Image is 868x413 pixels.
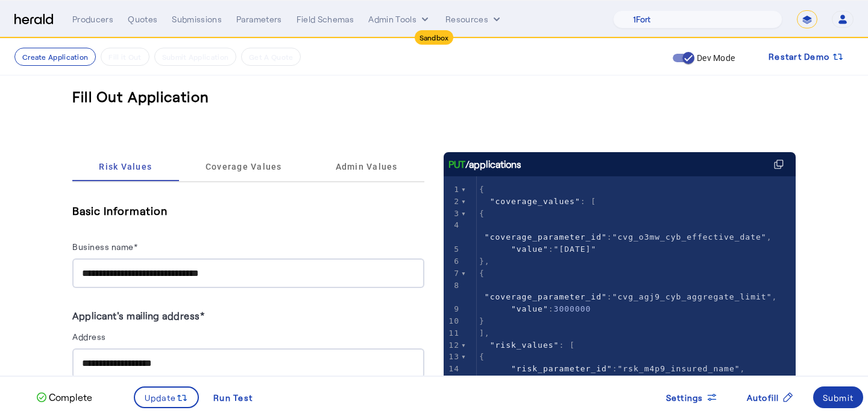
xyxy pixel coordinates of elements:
[479,364,745,373] span: : ,
[479,281,777,302] span: : ,
[444,339,461,351] div: 12
[444,255,461,267] div: 6
[759,46,854,68] button: Restart Demo
[336,162,398,171] span: Admin Values
[479,304,591,313] span: :
[444,280,461,292] div: 8
[145,391,177,404] span: Update
[72,87,209,106] h3: Fill Out Application
[479,269,485,278] span: {
[554,304,591,313] span: 3000000
[612,232,767,242] span: "cvg_o3mw_cyb_effective_date"
[490,341,559,350] span: "risk_values"
[444,208,461,220] div: 3
[479,197,596,206] span: : [
[415,30,454,45] div: Sandbox
[747,391,779,404] span: Autofill
[444,243,461,255] div: 5
[172,13,222,25] div: Submissions
[769,50,829,64] span: Restart Demo
[128,13,157,25] div: Quotes
[241,48,301,66] button: Get A Quote
[368,13,431,25] button: internal dropdown menu
[444,267,461,280] div: 7
[134,386,200,408] button: Update
[297,13,354,25] div: Field Schemas
[490,197,580,206] span: "coverage_values"
[444,196,461,208] div: 2
[14,14,53,25] img: Herald Logo
[479,328,490,338] span: ],
[154,48,236,66] button: Submit Application
[72,202,424,220] h5: Basic Information
[213,391,253,404] div: Run Test
[444,363,461,375] div: 14
[479,316,485,325] span: }
[445,13,503,25] button: Resources dropdown menu
[479,257,490,266] span: },
[444,327,461,339] div: 11
[444,375,461,387] div: 15
[485,232,607,242] span: "coverage_parameter_id"
[479,220,772,242] span: : ,
[813,386,864,408] button: Submit
[236,13,282,25] div: Parameters
[511,245,549,254] span: "value"
[737,386,804,408] button: Autofill
[554,245,597,254] span: "[DATE]"
[666,391,703,404] span: Settings
[485,292,607,301] span: "coverage_parameter_id"
[444,315,461,327] div: 10
[444,184,461,196] div: 1
[656,386,728,408] button: Settings
[14,48,96,66] button: Create Application
[823,391,854,404] div: Submit
[479,245,596,254] span: :
[479,185,485,194] span: {
[206,162,282,171] span: Coverage Values
[694,52,735,64] label: Dev Mode
[511,364,612,373] span: "risk_parameter_id"
[204,386,262,408] button: Run Test
[99,162,152,171] span: Risk Values
[444,351,461,363] div: 13
[448,157,521,171] div: /applications
[46,390,92,405] p: Complete
[612,292,772,301] span: "cvg_agj9_cyb_aggregate_limit"
[72,13,113,25] div: Producers
[444,219,461,231] div: 4
[444,303,461,315] div: 9
[511,304,549,313] span: "value"
[448,157,465,171] span: PUT
[72,310,204,321] label: Applicant's mailing address*
[72,242,137,252] label: Business name*
[479,352,485,361] span: {
[479,209,485,218] span: {
[618,364,740,373] span: "rsk_m4p9_insured_name"
[72,331,106,342] label: Address
[479,341,575,350] span: : [
[101,48,149,66] button: Fill it Out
